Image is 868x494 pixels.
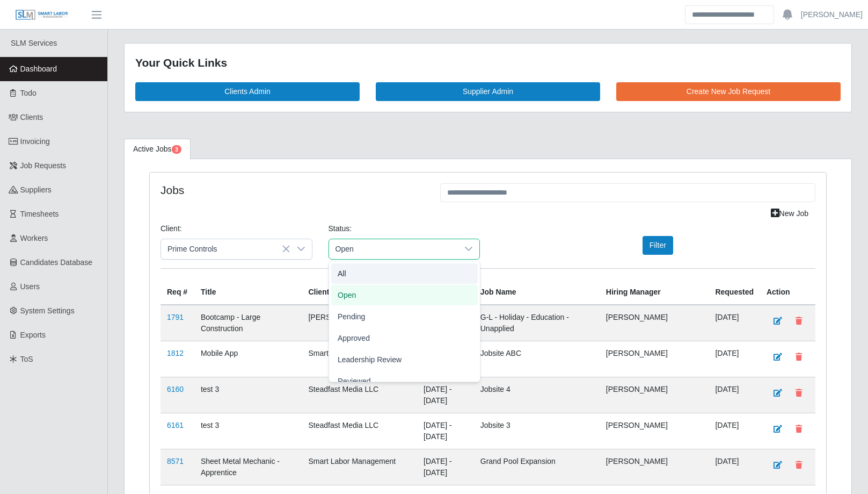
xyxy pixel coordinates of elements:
a: 1791 [167,313,184,321]
td: Smart Labor Management [302,341,417,377]
label: Status: [329,223,352,234]
span: SLM Services [11,39,57,47]
td: [DATE] [709,305,760,341]
td: test 3 [194,413,302,449]
td: Jobsite ABC [474,341,600,377]
td: Smart Labor Management [302,449,417,485]
td: G-L - Holiday - Education - Unapplied [474,305,600,341]
td: [PERSON_NAME] [600,377,709,413]
span: Todo [20,89,37,97]
span: Invoicing [20,137,50,146]
span: Pending Jobs [172,145,181,154]
li: All [331,263,478,284]
span: Users [20,282,40,291]
li: Pending [331,306,478,327]
span: Approved [338,332,370,343]
td: [DATE] - [DATE] [417,413,474,449]
span: Suppliers [20,185,52,194]
a: 8571 [167,457,184,466]
span: Dashboard [20,65,57,73]
h4: Jobs [161,183,424,197]
img: SLM Logo [15,9,69,21]
span: Job Requests [20,161,67,170]
th: Job Name [474,268,600,305]
td: Jobsite 3 [474,413,600,449]
span: Clients [20,113,43,121]
td: [DATE] [709,449,760,485]
span: Reviewed [338,375,370,386]
td: Steadfast Media LLC [302,413,417,449]
td: [DATE] [709,413,760,449]
a: 6160 [167,385,184,393]
a: [PERSON_NAME] [801,9,863,20]
a: 1812 [167,349,184,357]
span: Leadership Review [338,354,402,365]
td: Sheet Metal Mechanic - Apprentice [194,449,302,485]
li: Leadership Review [331,349,478,370]
th: Client [302,268,417,305]
a: Supplier Admin [376,82,600,101]
a: New Job [764,204,815,223]
span: ToS [20,355,33,363]
td: Bootcamp - Large Construction [194,305,302,341]
td: [PERSON_NAME] Company [302,305,417,341]
button: Filter [643,236,673,255]
span: Prime Controls [161,239,290,259]
td: [PERSON_NAME] [600,305,709,341]
th: Title [194,268,302,305]
td: Mobile App [194,341,302,377]
td: Jobsite 4 [474,377,600,413]
th: Requested [709,268,760,305]
input: Search [685,5,774,24]
span: Workers [20,234,48,242]
td: Grand Pool Expansion [474,449,600,485]
td: test 3 [194,377,302,413]
th: Req # [161,268,194,305]
a: 6161 [167,421,184,429]
td: Steadfast Media LLC [302,377,417,413]
span: All [338,268,346,279]
a: Active Jobs [124,139,191,160]
span: Timesheets [20,210,59,218]
span: Exports [20,331,46,339]
td: [DATE] - [DATE] [417,449,474,485]
th: Action [760,268,815,305]
td: [DATE] [709,377,760,413]
li: Reviewed [331,371,478,391]
div: Your Quick Links [135,54,841,71]
span: Open [329,239,458,259]
label: Client: [161,223,182,234]
td: [PERSON_NAME] [600,449,709,485]
a: Create New Job Request [616,82,841,101]
li: Open [331,285,478,305]
span: Candidates Database [20,258,93,267]
span: Open [338,289,356,300]
li: Approved [331,328,478,348]
th: Hiring Manager [600,268,709,305]
td: [PERSON_NAME] [600,341,709,377]
span: System Settings [20,306,75,315]
a: Clients Admin [135,82,360,101]
td: [DATE] - [DATE] [417,377,474,413]
td: [PERSON_NAME] [600,413,709,449]
td: [DATE] [709,341,760,377]
span: Pending [338,311,365,322]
